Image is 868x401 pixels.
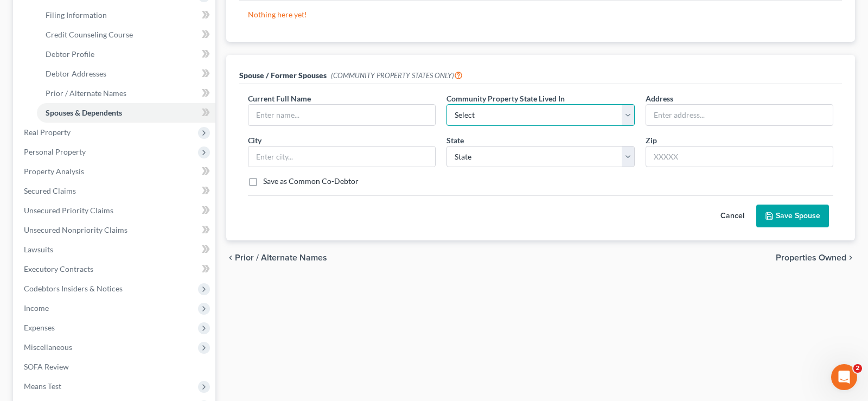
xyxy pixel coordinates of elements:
a: Secured Claims [15,181,215,201]
span: Community Property State Lived In [446,94,565,103]
span: Real Property [24,128,71,137]
span: Income [24,303,49,313]
a: Executory Contracts [15,259,215,279]
span: (COMMUNITY PROPERTY STATES ONLY) [331,71,463,80]
span: Debtor Addresses [46,69,106,78]
a: Credit Counseling Course [37,25,215,44]
a: Unsecured Nonpriority Claims [15,220,215,240]
span: Spouses & Dependents [46,108,122,117]
a: Debtor Profile [37,44,215,64]
p: Nothing here yet! [248,9,833,20]
span: Current Full Name [248,94,311,103]
span: Property Analysis [24,167,84,176]
label: City [248,135,261,146]
span: Miscellaneous [24,342,72,352]
input: Enter name... [248,105,435,125]
button: Properties Owned chevron_right [776,253,855,262]
i: chevron_left [226,253,235,262]
span: Debtor Profile [46,49,94,59]
span: Prior / Alternate Names [46,88,126,98]
span: Spouse / Former Spouses [239,71,327,80]
iframe: Intercom live chat [831,364,857,390]
span: Codebtors Insiders & Notices [24,284,123,293]
a: Filing Information [37,5,215,25]
span: Filing Information [46,10,107,20]
a: Spouses & Dependents [37,103,215,123]
span: Executory Contracts [24,264,93,273]
button: chevron_left Prior / Alternate Names [226,253,327,262]
span: Credit Counseling Course [46,30,133,39]
a: Unsecured Priority Claims [15,201,215,220]
span: Unsecured Priority Claims [24,206,113,215]
a: SOFA Review [15,357,215,377]
span: Expenses [24,323,55,332]
span: Properties Owned [776,253,846,262]
span: Lawsuits [24,245,53,254]
span: Personal Property [24,147,86,156]
button: Cancel [709,205,756,227]
span: Means Test [24,381,61,391]
input: Enter address... [646,105,833,125]
input: Enter city... [248,147,435,167]
span: Unsecured Nonpriority Claims [24,225,127,234]
button: Save Spouse [756,205,829,227]
a: Prior / Alternate Names [37,84,215,103]
label: Address [646,93,673,104]
span: SOFA Review [24,362,69,371]
input: XXXXX [646,146,833,168]
a: Debtor Addresses [37,64,215,84]
span: 2 [853,364,862,373]
label: State [446,135,464,146]
a: Lawsuits [15,240,215,259]
a: Property Analysis [15,162,215,181]
label: Save as Common Co-Debtor [263,176,359,187]
span: Prior / Alternate Names [235,253,327,262]
span: Secured Claims [24,186,76,195]
label: Zip [646,135,657,146]
i: chevron_right [846,253,855,262]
